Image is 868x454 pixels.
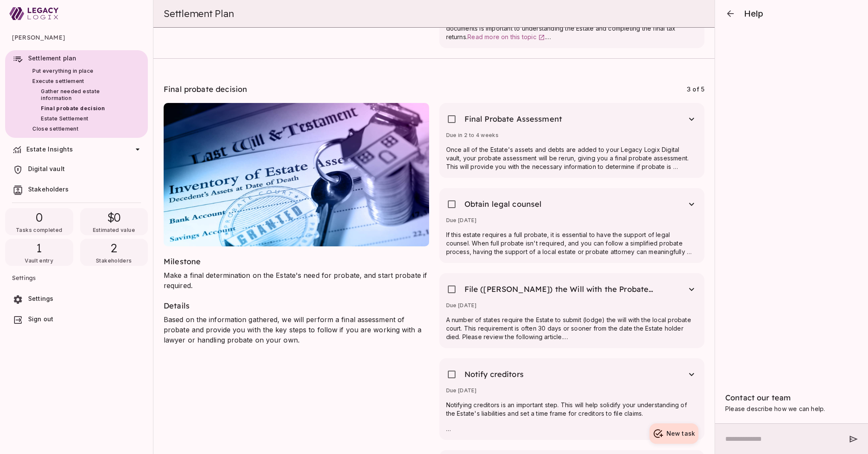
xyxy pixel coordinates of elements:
span: Estate Insights [26,146,73,153]
a: Settings [5,291,148,308]
a: Digital vault [5,161,148,179]
span: File ([PERSON_NAME]) the Will with the Probate Court [464,284,660,294]
span: Make a final determination on the Estate's need for probate, and start probate if required. [164,271,427,290]
span: Contact our team [725,393,858,405]
a: Read more on this topic [467,33,545,40]
div: Final Probate AssessmentDue in 2 to 4 weeksOnce all of the Estate's assets and debts are added to... [439,103,705,178]
span: Final probate decision [164,84,247,94]
span: Vault entry [25,257,53,264]
p: You will have to file the deceased's final tax returns. Having the prior three years' tax documen... [446,16,698,41]
span: 1 [36,240,42,256]
span: Details [164,301,190,311]
span: Estate Settlement [41,115,88,122]
span: Milestone [164,257,201,266]
p: If this estate requires a full probate, it is essential to have the support of legal counsel. Whe... [446,231,698,256]
span: Due in 2 to 4 weeks [446,132,499,138]
span: Tasks completed [16,227,62,233]
span: New task [666,430,695,437]
span: Due [DATE] [446,302,477,308]
span: 2 [110,240,117,256]
span: Obtain legal counsel [464,199,542,209]
p: A number of states require the Estate to submit (lodge) the will with the local probate court. Th... [446,316,698,341]
span: 0 [36,210,43,225]
div: Notify creditorsDue [DATE]Notifying creditors is an important step. This will help solidify your ... [439,358,705,440]
div: Obtain legal counselDue [DATE]If this estate requires a full probate, it is essential to have the... [439,188,705,263]
span: Close settlement [32,126,78,132]
span: Read more on this topic [467,33,536,40]
span: [PERSON_NAME] [12,27,141,48]
div: 2Stakeholders [80,239,148,266]
div: File ([PERSON_NAME]) the Will with the Probate CourtDue [DATE]A number of states require the Esta... [439,273,705,348]
span: Settings [28,295,53,302]
span: Put everything in place [32,68,93,74]
span: 3 of 5 [687,86,704,93]
span: $0 [107,210,121,225]
span: Stakeholders [28,186,69,193]
span: Final probate decision [41,105,105,111]
a: Sign out [5,311,148,329]
span: Sign out [28,315,53,323]
span: Due [DATE] [446,217,477,223]
div: $0Estimated value [80,208,148,235]
span: Stakeholders [96,257,132,264]
span: Settings [12,268,141,288]
p: Notifying creditors is an important step. This will help solidify your understanding of the Estat... [446,401,698,418]
span: Based on the information gathered, we will perform a final assessment of probate and provide you ... [164,315,421,344]
img: settlement-plan [164,103,429,246]
span: Final Probate Assessment [464,114,562,124]
span: Execute settlement [32,78,84,84]
span: Gather needed estate information [41,88,101,101]
span: Settlement Plan [164,8,234,20]
button: New task [649,423,698,444]
span: Estimated value [93,227,135,233]
span: Notify creditors [464,369,524,380]
span: Due [DATE] [446,387,477,394]
h6: Help [739,7,764,20]
a: Settlement planPut everything in placeExecute settlementGather needed estate informationFinal pro... [5,50,148,138]
div: 0Tasks completed [5,208,73,235]
a: Stakeholders [5,181,148,199]
span: Settlement plan [28,54,76,62]
span: Digital vault [28,165,65,172]
div: 1Vault entry [5,239,73,266]
div: Estate Insights [5,140,148,158]
span: Please describe how we can help. [725,405,858,413]
span: Once all of the Estate's assets and debts are added to your Legacy Logix Digital vault, your prob... [446,146,692,196]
